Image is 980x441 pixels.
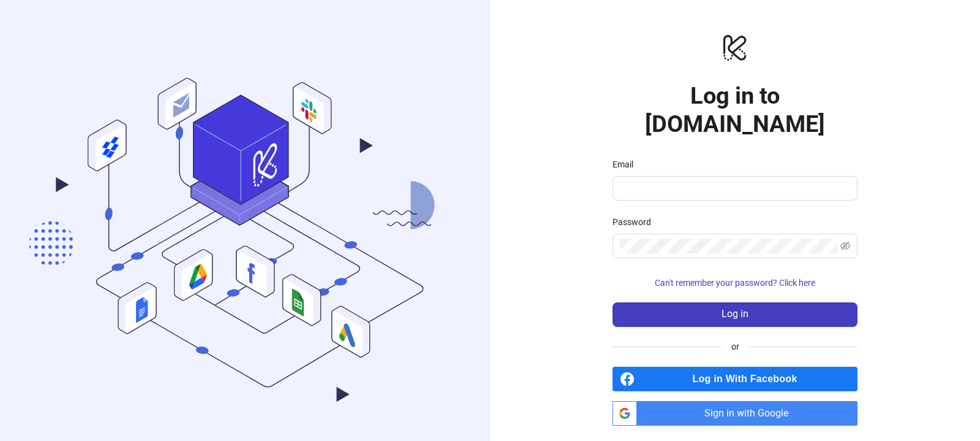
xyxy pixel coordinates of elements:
span: Sign in with Google [642,401,858,426]
a: Sign in with Google [612,401,858,426]
input: Email [620,181,848,196]
label: Email [612,158,641,171]
input: Password [620,239,838,253]
h1: Log in to [DOMAIN_NAME] [612,82,858,138]
span: or [722,340,749,353]
span: Log in With Facebook [639,367,858,391]
button: Can't remember your password? Click here [612,273,858,293]
label: Password [612,215,659,229]
span: eye-invisible [840,241,850,251]
span: Log in [722,309,748,320]
a: Log in With Facebook [612,367,858,391]
button: Log in [612,302,858,327]
span: Can't remember your password? Click here [655,278,815,288]
a: Can't remember your password? Click here [612,278,858,288]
